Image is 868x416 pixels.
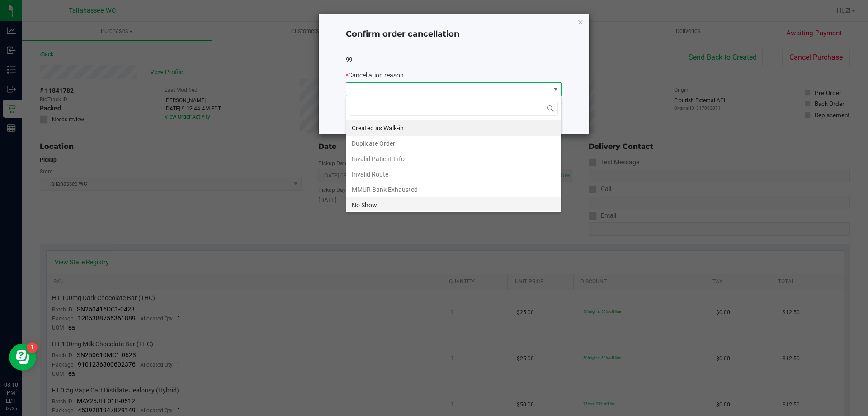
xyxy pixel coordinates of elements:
button: Close [577,16,584,27]
span: 99 [346,56,352,63]
iframe: Resource center [9,344,36,371]
li: Invalid Route [346,167,561,182]
h4: Confirm order cancellation [346,29,562,40]
span: Cancellation reason [348,72,404,79]
li: Created as Walk-in [346,120,561,136]
li: Invalid Patient Info [346,151,561,167]
li: No Show [346,197,561,213]
li: MMUR Bank Exhausted [346,182,561,197]
li: Duplicate Order [346,136,561,151]
iframe: Resource center unread badge [27,342,38,353]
